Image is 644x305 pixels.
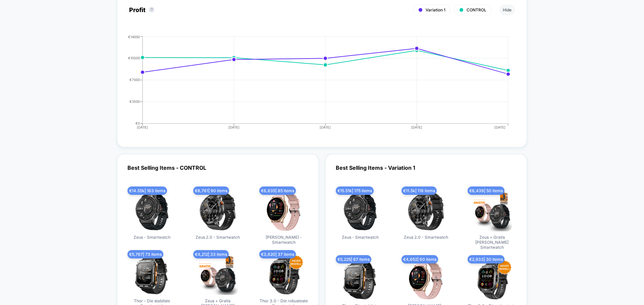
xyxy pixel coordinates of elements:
[228,125,239,129] tspan: [DATE]
[406,260,446,300] img: produt
[129,78,140,82] tspan: €7000
[136,122,140,126] tspan: €0
[411,125,422,129] tspan: [DATE]
[198,191,238,231] img: produt
[472,191,512,231] img: produt
[401,255,438,263] span: € 4,652 | 60 items
[137,125,148,129] tspan: [DATE]
[404,235,448,240] span: Zeus 2.0 - Smartwatch
[127,186,167,195] span: € 14.55k | 163 items
[133,235,170,240] span: Zeus - Smartwatch
[259,186,296,195] span: € 6,635 | 85 items
[467,7,486,12] span: CONTROL
[132,255,172,295] img: produt
[499,4,515,15] button: Hide
[472,260,512,300] img: produt
[122,35,508,135] div: PROFIT
[259,235,309,245] span: [PERSON_NAME] - Smartwatch
[467,235,517,250] span: Zeus + Gratis [PERSON_NAME] Smartwatch
[193,186,229,195] span: € 8,761 | 90 items
[426,7,445,12] span: Variation 1
[340,191,380,231] img: produt
[340,260,380,300] img: produt
[127,250,163,258] span: € 5,767 | 73 items
[198,255,238,295] img: produt
[196,235,240,240] span: Zeus 2.0 - Smartwatch
[264,191,304,231] img: produt
[149,7,154,12] button: ?
[193,250,229,258] span: € 4,212 | 33 items
[128,56,140,60] tspan: €10500
[320,125,331,129] tspan: [DATE]
[129,100,140,104] tspan: €3500
[264,255,304,295] img: produt
[468,255,504,263] span: € 2,933 | 30 items
[401,186,437,195] span: € 11.5k | 118 items
[468,186,504,195] span: € 6,439 | 50 items
[495,125,506,129] tspan: [DATE]
[132,191,172,231] img: produt
[336,255,371,263] span: € 5,225 | 67 items
[259,250,296,258] span: € 3,620 | 37 items
[342,235,379,240] span: Zeus - Smartwatch
[128,35,140,39] tspan: €14000
[406,191,446,231] img: produt
[336,186,374,195] span: € 15.51k | 175 items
